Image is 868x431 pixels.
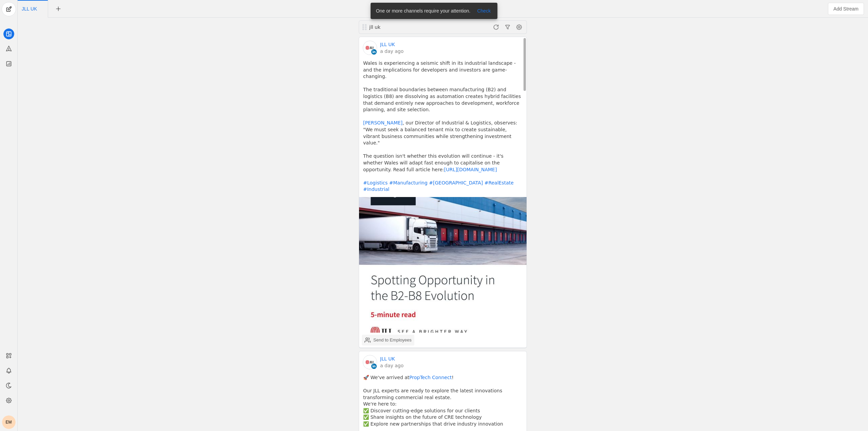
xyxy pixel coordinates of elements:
a: [URL][DOMAIN_NAME] [444,167,497,172]
span: Check [477,7,491,14]
span: Add Stream [833,5,859,12]
a: #Logistics [363,180,388,185]
a: a day ago [380,362,403,369]
button: EM [2,415,16,429]
div: jll uk [369,24,450,31]
a: #Manufacturing [389,180,428,185]
div: One or more channels require your attention. [371,3,473,19]
pre: Wales is experiencing a seismic shift in its industrial landscape - and the implications for deve... [363,60,522,193]
a: #RealEstate [485,180,514,185]
button: Check [473,7,495,15]
app-icon-button: New Tab [52,6,64,11]
a: JLL UK [380,41,395,48]
a: JLL UK [380,355,395,362]
button: Send to Employees [362,335,414,346]
div: jll uk [369,24,450,31]
a: PropTech Connect [409,375,452,380]
a: #Industrial [363,187,389,192]
img: undefined [359,197,527,333]
button: Add Stream [828,3,864,15]
a: [PERSON_NAME] [363,120,402,125]
a: #[GEOGRAPHIC_DATA] [429,180,483,185]
a: a day ago [380,48,403,55]
div: Send to Employees [373,337,412,344]
img: cache [363,41,377,55]
span: Click to edit name [22,6,37,11]
img: cache [363,355,377,369]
